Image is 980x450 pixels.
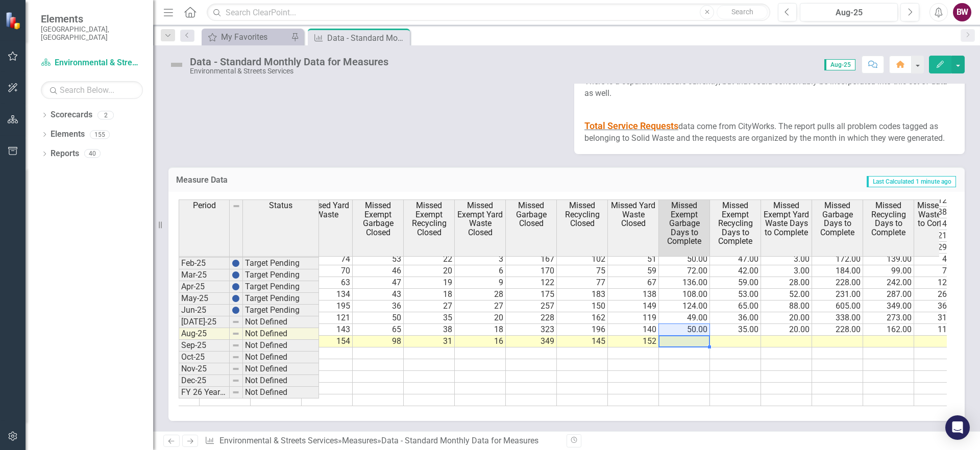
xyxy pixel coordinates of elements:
div: BW [953,3,971,21]
a: Environmental & Streets Services [41,57,143,69]
td: 53 [353,254,404,265]
td: Jun-25 [179,305,230,316]
td: 35.00 [710,324,761,336]
td: 3 [455,254,506,265]
td: 99.00 [863,265,914,277]
td: 18 [455,324,506,336]
td: 77 [557,277,608,289]
span: Missed Recycling Closed [559,201,605,228]
div: 155 [90,130,110,139]
td: 162 [557,312,608,324]
td: 47.00 [710,254,761,265]
td: 59 [608,265,659,277]
td: 36 [353,301,404,312]
span: Missed Exempt Yard Waste Days to Complete [763,201,810,237]
td: 257 [506,301,557,312]
span: Last Calculated 1 minute ago [867,176,956,187]
td: 323 [506,324,557,336]
div: Data - Standard Monthly Data for Measures [327,32,407,44]
td: Feb-25 [179,258,230,269]
span: Elements [41,13,143,25]
td: 167 [506,254,557,265]
span: Missed Exempt Recycling Closed [406,201,452,237]
td: 127.00 [914,195,965,207]
td: 73.00 [914,265,965,277]
td: Not Defined [243,375,319,387]
td: 349 [506,336,557,347]
img: 8DAGhfEEPCf229AAAAAElFTkSuQmCC [232,377,240,385]
td: Not Defined [243,363,319,375]
td: 67 [608,277,659,289]
span: Missed Yard Waste [304,201,350,219]
td: 152 [608,336,659,347]
td: Not Defined [243,340,319,352]
td: 119.00 [914,324,965,336]
td: 16 [455,336,506,347]
td: 121 [302,312,353,324]
td: 65.00 [710,301,761,312]
td: Oct-25 [179,352,230,363]
span: Missed Exempt Garbage Closed [355,201,401,237]
span: Total Service Requests [584,120,678,131]
td: Target Pending [243,305,319,316]
td: 124.00 [659,301,710,312]
td: 290.00 [914,242,965,254]
td: 134 [302,289,353,301]
td: 6 [455,265,506,277]
div: My Favorites [221,31,288,43]
td: 63 [302,277,353,289]
div: Data - Standard Monthly Data for Measures [381,436,538,445]
td: 145 [557,336,608,347]
td: Apr-25 [179,281,230,293]
td: Not Defined [243,316,319,328]
td: Target Pending [243,281,319,293]
td: 338.00 [812,312,863,324]
td: 317.00 [914,312,965,324]
td: 146.00 [914,218,965,230]
td: 50.00 [659,324,710,336]
td: 35 [404,312,455,324]
td: 20 [455,312,506,324]
td: 128.00 [914,277,965,289]
td: 138 [608,289,659,301]
span: Period [193,201,216,210]
span: Missed Exempt Yard Waste Closed [457,201,503,237]
td: 43 [353,289,404,301]
td: 242.00 [863,277,914,289]
img: BgCOk07PiH71IgAAAABJRU5ErkJggg== [232,306,240,314]
td: 31 [404,336,455,347]
td: 273.00 [863,312,914,324]
span: Missed Yard Waste Closed [610,201,656,228]
td: 9 [455,277,506,289]
td: 184.00 [812,265,863,277]
td: 265.00 [914,289,965,301]
td: 28.00 [761,277,812,289]
td: 217.00 [914,230,965,242]
td: 28 [455,289,506,301]
td: 150 [557,301,608,312]
img: BgCOk07PiH71IgAAAABJRU5ErkJggg== [232,294,240,303]
td: 70 [302,265,353,277]
td: 42.00 [710,265,761,277]
img: 8DAGhfEEPCf229AAAAAElFTkSuQmCC [232,365,240,373]
td: 122 [506,277,557,289]
td: 175 [506,289,557,301]
td: 360.00 [914,301,965,312]
td: 183 [557,289,608,301]
td: 3.00 [761,265,812,277]
a: Elements [51,129,85,140]
td: 74 [302,254,353,265]
a: Scorecards [51,109,92,121]
td: 162.00 [863,324,914,336]
td: 196 [557,324,608,336]
td: 119 [608,312,659,324]
input: Search ClearPoint... [207,4,770,21]
td: 49.00 [659,312,710,324]
td: 50.00 [659,254,710,265]
td: May-25 [179,293,230,305]
td: 88.00 [761,301,812,312]
td: 136.00 [659,277,710,289]
td: 149 [608,301,659,312]
td: 50 [353,312,404,324]
img: 8DAGhfEEPCf229AAAAAElFTkSuQmCC [232,318,240,326]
